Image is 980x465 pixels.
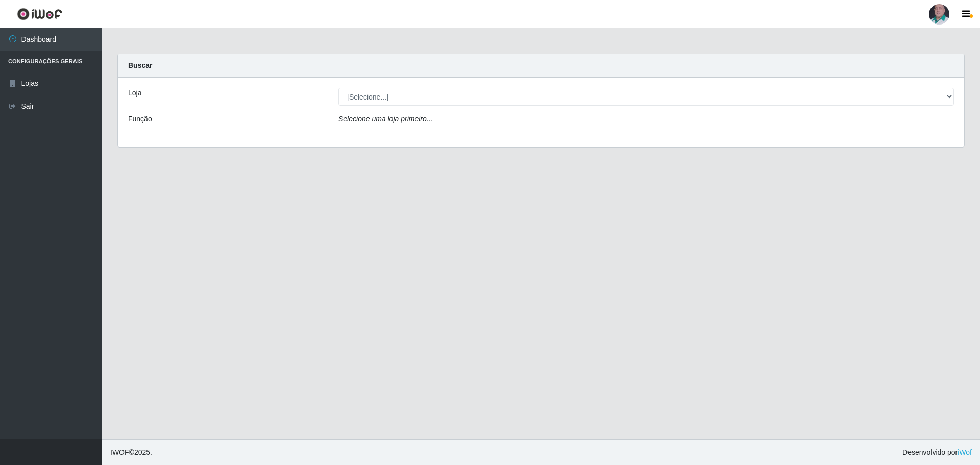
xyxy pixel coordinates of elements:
[128,114,152,125] label: Função
[128,88,141,99] label: Loja
[17,8,62,20] img: CoreUI Logo
[338,115,432,123] i: Selecione uma loja primeiro...
[128,61,152,69] strong: Buscar
[110,447,152,458] span: © 2025 .
[110,448,129,456] span: IWOF
[902,447,972,458] span: Desenvolvido por
[958,448,972,456] a: iWof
